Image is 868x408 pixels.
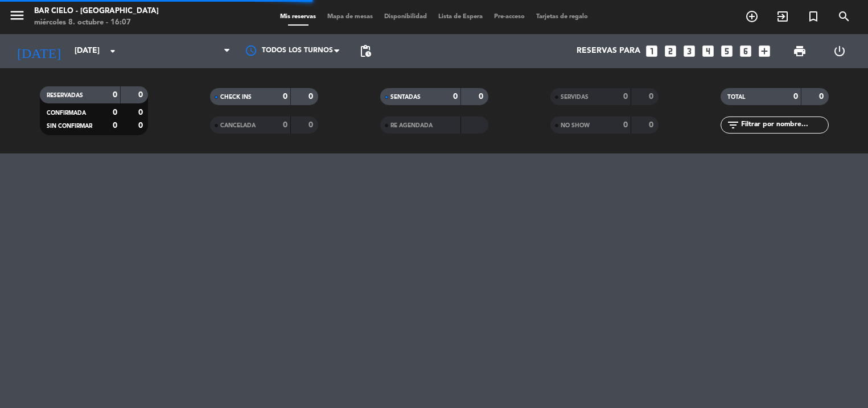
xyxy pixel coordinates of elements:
[623,121,628,129] strong: 0
[47,93,83,98] span: RESERVADAS
[433,14,488,20] span: Lista de Espera
[322,14,379,20] span: Mapa de mesas
[34,17,159,28] div: miércoles 8. octubre - 16:07
[283,121,287,129] strong: 0
[379,14,433,20] span: Disponibilidad
[719,44,734,59] i: looks_5
[682,44,697,59] i: looks_3
[274,14,322,20] span: Mis reservas
[283,93,287,101] strong: 0
[819,93,826,101] strong: 0
[308,121,315,129] strong: 0
[833,44,846,58] i: power_settings_new
[663,44,678,59] i: looks_two
[106,44,120,58] i: arrow_drop_down
[820,34,859,68] div: LOG OUT
[138,109,145,116] strong: 0
[577,47,640,56] span: Reservas para
[9,39,69,64] i: [DATE]
[390,94,421,100] span: SENTADAS
[479,93,486,101] strong: 0
[47,110,86,116] span: CONFIRMADA
[138,122,145,130] strong: 0
[359,44,372,58] span: pending_actions
[220,94,252,100] span: CHECK INS
[837,10,851,23] i: search
[308,93,315,101] strong: 0
[561,94,589,100] span: SERVIDAS
[113,109,117,116] strong: 0
[34,6,159,17] div: Bar Cielo - [GEOGRAPHIC_DATA]
[738,44,753,59] i: looks_6
[530,14,594,20] span: Tarjetas de regalo
[113,91,117,99] strong: 0
[644,44,659,59] i: looks_one
[47,123,92,129] span: SIN CONFIRMAR
[776,10,789,23] i: exit_to_app
[740,119,828,131] input: Filtrar por nombre...
[220,123,256,128] span: CANCELADA
[807,10,820,23] i: turned_in_not
[138,91,145,99] strong: 0
[453,93,458,101] strong: 0
[649,121,656,129] strong: 0
[757,44,772,59] i: add_box
[726,118,740,132] i: filter_list
[727,94,745,100] span: TOTAL
[793,44,807,58] span: print
[113,122,117,130] strong: 0
[745,10,759,23] i: add_circle_outline
[561,123,590,128] span: NO SHOW
[701,44,715,59] i: looks_4
[488,14,530,20] span: Pre-acceso
[390,123,433,128] span: RE AGENDADA
[793,93,798,101] strong: 0
[9,7,26,28] button: menu
[623,93,628,101] strong: 0
[649,93,656,101] strong: 0
[9,7,26,24] i: menu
